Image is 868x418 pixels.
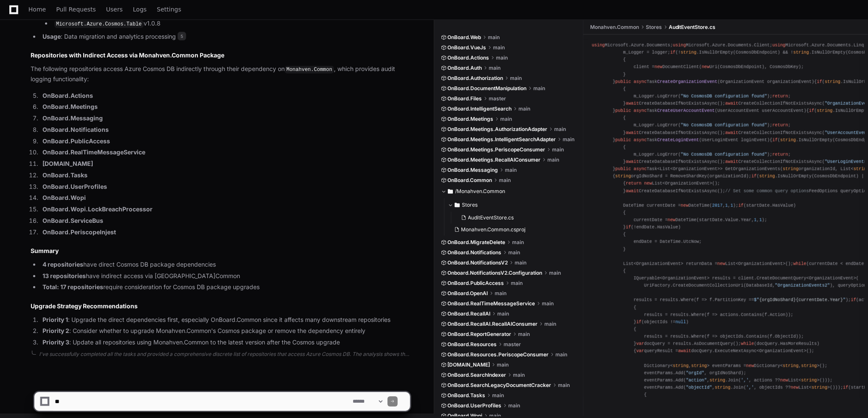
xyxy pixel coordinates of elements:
span: await [725,130,738,135]
strong: OnBoard.Messaging [42,114,103,122]
span: OnBoard.Resources.PeriscopeConsumer [448,351,549,358]
span: OnBoard.Meetings.AuthorizationAdapter [448,126,548,133]
span: OnBoard.IntelligentSearch [448,105,512,112]
span: main [519,105,531,112]
span: [DOMAIN_NAME] [448,361,490,368]
span: AuditEventStore.cs [669,24,716,31]
span: main [549,270,561,276]
button: AuditEventStore.cs [458,212,572,224]
span: OnBoard.Meetings.IntelligentSearchAdapter [448,136,556,143]
span: OnBoard.NotificationsV2 [448,259,508,266]
button: Stores [448,198,577,212]
span: 1 [754,217,757,222]
span: OnBoard.Web [448,34,481,41]
li: : Upgrade the direct dependencies first, especially OnBoard.Common since it affects many downstre... [40,315,410,325]
span: {orgIdNoShard} [759,297,796,302]
span: main [511,280,523,287]
span: await [725,159,738,164]
span: main [497,361,509,368]
span: string [759,173,775,179]
span: OrganizationEvent organizationEvent [720,79,812,84]
span: Logs [133,7,147,12]
span: CreateUserAccountEvent [657,108,715,113]
span: OnBoard.PublicAccess [448,280,504,287]
li: v1.0.8 [52,19,410,29]
h2: Repositories with Indirect Access via Monahven.Common Package [31,51,410,60]
span: string [783,363,798,368]
span: public [615,166,631,171]
span: if [738,203,744,208]
span: main [545,321,557,327]
span: main [554,126,566,133]
span: new [681,203,688,208]
span: main [498,310,509,317]
span: new [717,261,725,266]
span: main [552,146,564,153]
span: await [626,130,639,135]
span: // Set some common query options [725,188,809,193]
strong: Priority 3 [42,338,69,346]
span: main [542,300,554,307]
span: main [515,259,527,266]
span: if [809,108,814,113]
span: master [489,95,506,102]
strong: Usage [42,33,61,40]
span: using [772,43,786,48]
span: main [513,372,525,378]
span: string [673,363,689,368]
span: public [615,108,631,113]
span: main [493,44,505,51]
code: Microsoft.Azure.Cosmos.Table [54,20,144,28]
span: string [801,363,817,368]
span: OnBoard.Actions [448,54,489,61]
span: OnBoard.Authorization [448,75,503,82]
span: OnBoard.Common [448,177,492,184]
span: string [793,50,809,55]
span: OnBoard.DocumentManipulation [448,85,527,92]
span: await [678,348,691,353]
span: if [772,137,778,142]
span: Task ( ) [615,137,770,142]
span: main [534,85,546,92]
span: 1 [730,203,733,208]
span: async [633,79,647,84]
strong: OnBoard.Tasks [42,171,88,179]
span: var [636,341,644,346]
span: public [615,79,631,84]
span: AuditEventStore.cs [468,214,514,221]
strong: 4 repositories [42,261,83,268]
span: CreateOrganizationEvent [657,79,718,84]
span: $" " [754,297,846,302]
li: require consideration for Cosmos DB package upgrades [40,282,410,292]
span: Task ( ) [615,79,814,84]
span: null [676,319,686,324]
span: "No CosmosDB configuration found" [681,122,767,128]
strong: OnBoard.PeriscopeInjest [42,228,116,236]
span: await [626,101,639,106]
span: new [701,64,709,69]
span: "No CosmosDB configuration found" [681,94,767,99]
strong: OnBoard.Meetings [42,103,98,110]
span: OnBoard.Meetings.PeriscopeConsumer [448,146,546,153]
span: async [633,166,647,171]
li: : Update all repositories using Monahven.Common to the latest version after the Cosmos upgrade [40,338,410,347]
span: if [751,173,756,179]
span: OnBoard.RealTimeMessageService [448,300,535,307]
span: string [780,137,796,142]
span: await [626,188,639,193]
span: Pull Requests [56,7,96,12]
span: return [626,181,642,186]
span: main [509,249,520,256]
span: main [496,54,508,61]
div: I've successfully completed all the tasks and provided a comprehensive discrete list of repositor... [39,351,410,358]
span: string [681,50,696,55]
span: while [793,261,806,266]
h2: Upgrade Strategy Recommendations [31,302,410,310]
span: Monahven.Common.csproj [461,226,526,233]
span: OnBoard.Files [448,95,482,102]
span: Settings [157,7,181,12]
span: OnBoard.Auth [448,65,482,71]
span: await [725,101,738,106]
strong: 13 repositories [42,272,86,279]
span: main [505,167,517,173]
